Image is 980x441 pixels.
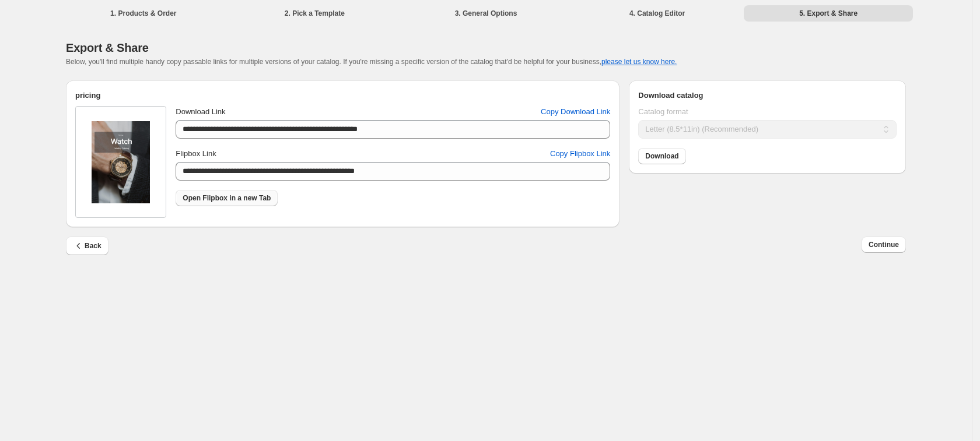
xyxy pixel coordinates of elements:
span: Catalog format [638,107,688,116]
button: Back [66,237,108,255]
button: Copy Download Link [534,103,617,121]
span: Export & Share [66,41,149,54]
a: Open Flipbox in a new Tab [176,190,278,206]
h2: Download catalog [638,90,897,101]
span: Download [645,151,678,161]
span: Continue [869,240,899,249]
button: Copy Flipbox Link [543,144,617,163]
img: thumbImage [92,121,150,203]
span: Flipbox Link [176,149,216,158]
h2: pricing [75,90,610,101]
button: please let us know here. [601,58,677,66]
button: Continue [862,237,906,253]
span: Below, you'll find multiple handy copy passable links for multiple versions of your catalog. If y... [66,58,677,66]
a: Download [638,148,685,164]
span: Copy Flipbox Link [550,148,610,160]
span: Download Link [176,107,225,116]
span: Copy Download Link [541,106,610,118]
span: Back [73,240,101,252]
span: Open Flipbox in a new Tab [183,193,271,203]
